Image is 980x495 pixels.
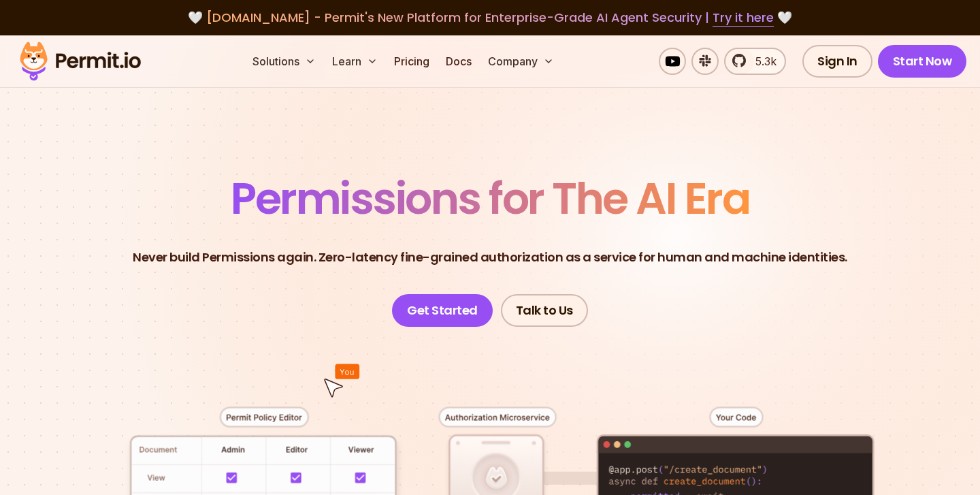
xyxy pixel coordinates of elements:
button: Solutions [247,48,321,75]
a: Start Now [878,45,967,78]
a: 5.3k [724,48,786,75]
img: Permit logo [14,38,147,84]
button: Learn [327,48,383,75]
button: Company [483,48,559,75]
a: Get Started [392,294,493,327]
span: 5.3k [747,53,777,69]
span: [DOMAIN_NAME] - Permit's New Platform for Enterprise-Grade AI Agent Security | [206,9,774,26]
a: Talk to Us [501,294,588,327]
a: Try it here [713,9,774,27]
a: Sign In [802,45,872,78]
a: Docs [440,48,477,75]
span: Permissions for The AI Era [231,168,749,229]
a: Pricing [389,48,435,75]
div: 🤍 🤍 [33,8,947,27]
p: Never build Permissions again. Zero-latency fine-grained authorization as a service for human and... [133,248,847,267]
